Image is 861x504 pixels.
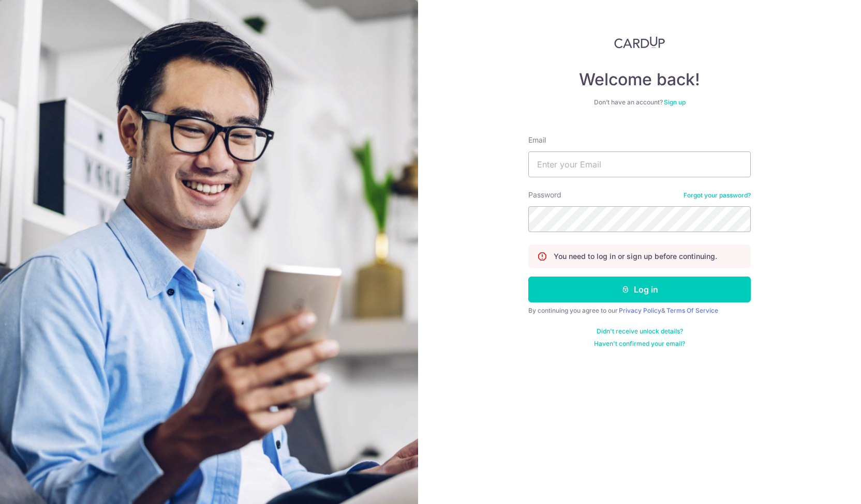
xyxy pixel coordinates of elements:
[528,69,751,90] h4: Welcome back!
[528,277,751,302] button: Log in
[528,307,751,315] div: By continuing you agree to our &
[528,151,751,177] input: Enter your Email
[664,98,686,106] a: Sign up
[528,98,751,106] div: Don’t have an account?
[619,307,661,314] a: Privacy Policy
[528,190,561,200] label: Password
[684,191,751,200] a: Forgot your password?
[554,251,717,262] p: You need to log in or sign up before continuing.
[666,307,718,314] a: Terms Of Service
[614,36,665,49] img: CardUp Logo
[594,340,685,348] a: Haven't confirmed your email?
[528,135,546,145] label: Email
[597,327,683,335] a: Didn't receive unlock details?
